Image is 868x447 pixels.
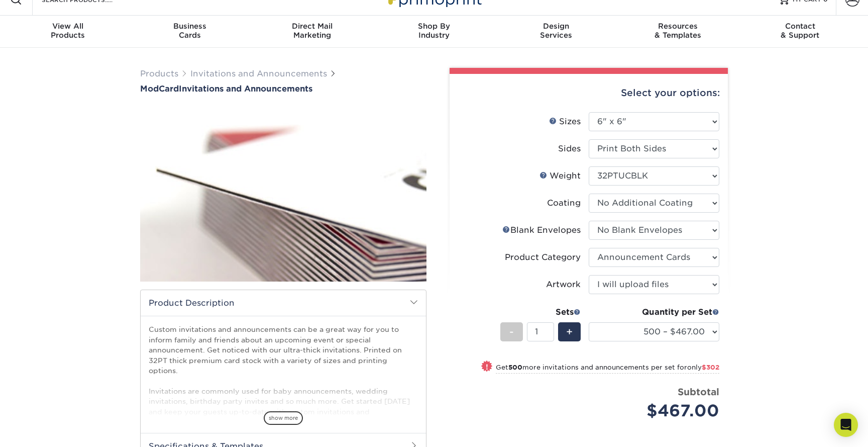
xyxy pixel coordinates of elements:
span: - [509,324,514,339]
span: Contact [739,22,861,31]
span: only [687,364,719,371]
a: Contact& Support [739,16,861,48]
div: Sizes [549,116,581,128]
a: Invitations and Announcements [190,69,327,78]
div: Select your options: [458,74,720,112]
div: Blank Envelopes [502,224,581,236]
span: Business [129,22,251,31]
span: + [566,324,573,339]
div: Sets [500,306,581,318]
div: & Templates [617,22,739,40]
span: ModCard [140,84,179,94]
span: Shop By [373,22,495,31]
span: Resources [617,22,739,31]
span: Direct Mail [251,22,373,31]
strong: 500 [508,364,522,371]
div: Industry [373,22,495,40]
a: Shop ByIndustry [373,16,495,48]
h2: Product Description [141,290,426,316]
a: Products [140,69,178,78]
span: View All [7,22,129,31]
a: BusinessCards [129,16,251,48]
div: Services [495,22,617,40]
div: Cards [129,22,251,40]
a: ModCardInvitations and Announcements [140,84,426,94]
div: Quantity per Set [589,306,719,318]
a: Resources& Templates [617,16,739,48]
span: Design [495,22,617,31]
span: $302 [702,364,719,371]
div: $467.00 [596,399,719,423]
span: show more [264,411,303,425]
div: Sides [558,143,581,155]
img: ModCard 01 [140,95,426,293]
div: Open Intercom Messenger [834,413,858,437]
a: View AllProducts [7,16,129,48]
small: Get more invitations and announcements per set for [496,364,719,374]
div: Products [7,22,129,40]
div: Product Category [505,251,581,263]
div: Weight [539,170,581,182]
span: ! [486,362,488,372]
h1: Invitations and Announcements [140,84,426,94]
div: & Support [739,22,861,40]
a: Direct MailMarketing [251,16,373,48]
strong: Subtotal [678,386,719,397]
div: Artwork [546,279,581,291]
div: Marketing [251,22,373,40]
div: Coating [547,197,581,209]
a: DesignServices [495,16,617,48]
